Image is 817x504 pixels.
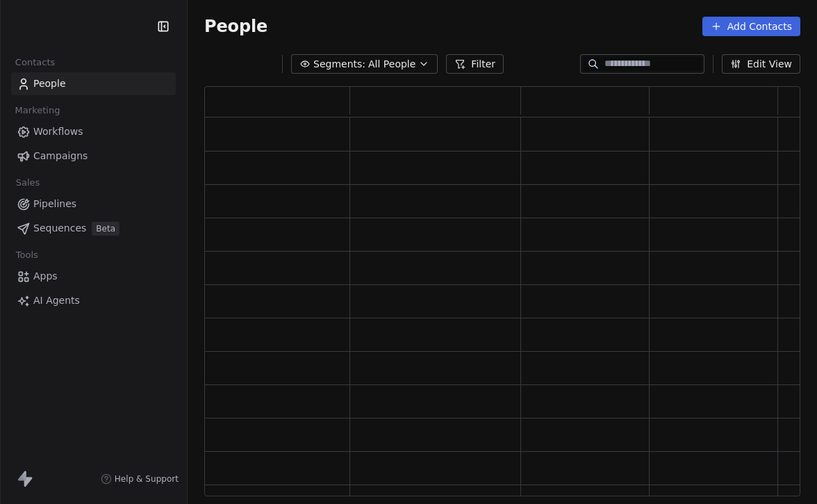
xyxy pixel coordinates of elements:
span: People [33,76,66,91]
span: All People [368,57,415,72]
a: SequencesBeta [11,217,176,240]
span: Apps [33,269,58,284]
a: Campaigns [11,145,176,168]
span: Marketing [9,100,66,121]
span: Tools [10,245,44,266]
span: Workflows [33,124,83,139]
button: Filter [446,54,504,74]
span: Contacts [9,52,61,73]
span: Beta [92,222,119,236]
a: Pipelines [11,193,176,216]
span: AI Agents [33,293,80,308]
span: Sequences [33,221,86,236]
button: Add Contacts [702,17,800,36]
span: Help & Support [115,473,179,485]
a: AI Agents [11,289,176,312]
button: Edit View [722,54,800,74]
a: Workflows [11,120,176,143]
a: Help & Support [101,473,179,485]
span: Pipelines [33,197,76,211]
a: Apps [11,265,176,288]
span: Segments: [313,57,365,72]
span: Campaigns [33,149,88,163]
a: People [11,72,176,95]
span: Sales [10,172,46,193]
span: People [204,16,267,37]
